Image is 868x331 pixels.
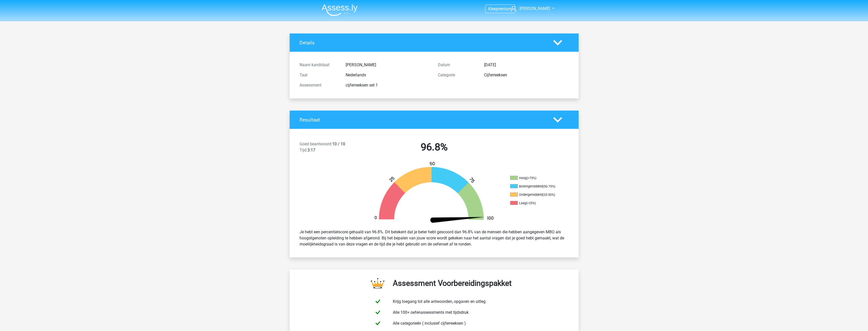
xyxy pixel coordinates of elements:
span: premium [496,6,512,11]
span: Goed beantwoord: [300,142,332,146]
div: Taal [296,72,342,78]
span: Tijd: [300,148,307,152]
li: Bovengemiddeld [510,184,561,189]
span: [PERSON_NAME] [520,6,550,11]
div: Datum [434,62,480,68]
div: Nederlands [342,72,434,78]
a: Kiespremium [485,5,515,12]
div: (<25%) [526,201,536,205]
div: (50-75%) [543,184,555,188]
div: [DATE] [480,62,572,68]
div: Naam kandidaat [296,62,342,68]
div: 10 / 10 3:17 [296,141,365,155]
div: (25-50%) [543,193,555,197]
div: (>75%) [527,176,536,180]
div: Cijferreeksen [480,72,572,78]
li: Ondergemiddeld [510,193,561,197]
h4: Resultaat [300,117,546,123]
img: 97.cffe5254236c.png [366,161,503,225]
li: Laag [510,201,561,205]
div: Assessment [296,82,342,88]
h4: Details [300,40,546,46]
span: Kies [488,6,496,11]
div: Categorie [434,72,480,78]
li: Hoog [510,176,561,180]
div: cijferreeksen set 1 [342,82,434,88]
img: Assessly [322,4,358,16]
div: [PERSON_NAME] [342,62,434,68]
a: [PERSON_NAME] [509,6,550,12]
div: Je hebt een percentielscore gehaald van 96.8%. Dit betekent dat je beter hebt gescoord dan 96.8% ... [296,227,572,249]
h2: 96.8% [369,141,500,153]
